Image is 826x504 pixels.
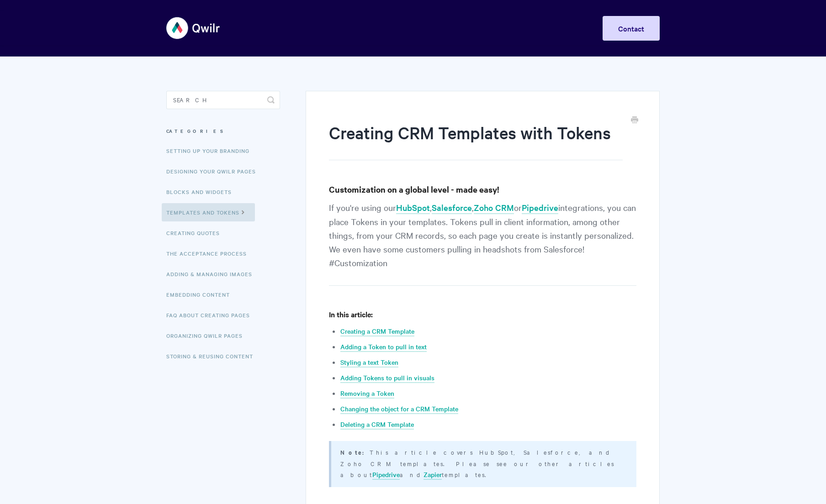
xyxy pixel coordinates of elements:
[432,202,472,214] a: Salesforce
[329,183,636,196] h3: Customization on a global level - made easy!
[329,200,636,286] p: If you're using our , , or integrations, you can place Tokens in your templates. Tokens pull in c...
[166,91,280,109] input: Search
[166,224,227,242] a: Creating Quotes
[166,183,238,201] a: Blocks and Widgets
[166,123,280,139] h3: Categories
[166,244,254,262] a: The Acceptance Process
[340,446,625,480] p: This article covers HubSpot, Salesforce, and Zoho CRM templates. Please see our other articles ab...
[340,373,434,383] a: Adding Tokens to pull in visuals
[166,265,259,283] a: Adding & Managing Images
[340,326,414,336] a: Creating a CRM Template
[424,470,442,480] a: Zapier
[340,342,427,352] a: Adding a Token to pull in text
[329,309,373,319] strong: In this article:
[329,121,623,160] h1: Creating CRM Templates with Tokens
[340,388,394,399] a: Removing a Token
[340,357,398,367] a: Styling a text Token
[162,203,255,221] a: Templates and Tokens
[166,347,260,365] a: Storing & Reusing Content
[166,285,237,304] a: Embedding Content
[340,404,458,414] a: Changing the object for a CRM Template
[166,11,221,45] img: Qwilr Help Center
[166,162,263,180] a: Designing Your Qwilr Pages
[340,448,370,457] strong: Note:
[372,470,400,480] a: Pipedrive
[340,420,414,430] a: Deleting a CRM Template
[603,16,660,41] a: Contact
[474,202,514,214] a: Zoho CRM
[166,326,249,345] a: Organizing Qwilr Pages
[631,115,638,126] a: Print this Article
[396,202,430,214] a: HubSpot
[166,142,256,160] a: Setting up your Branding
[166,306,257,324] a: FAQ About Creating Pages
[522,202,558,214] a: Pipedrive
